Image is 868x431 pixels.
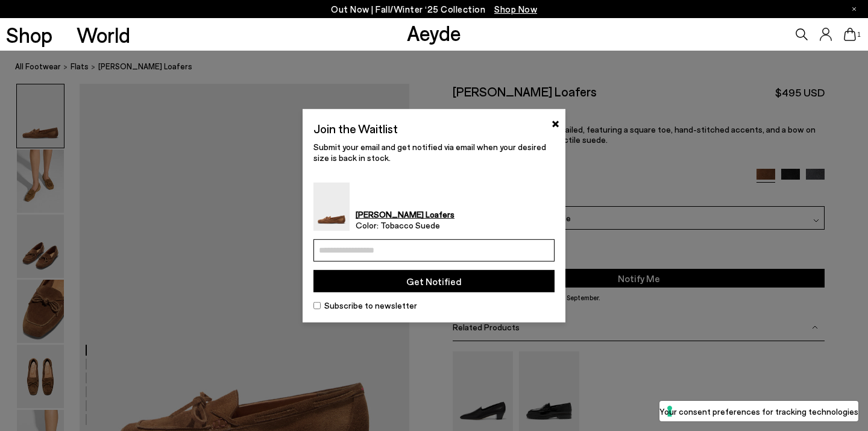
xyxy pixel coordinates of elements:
a: Shop [6,24,52,45]
a: World [77,24,130,45]
strong: [PERSON_NAME] Loafers [356,209,454,219]
p: Submit your email and get notified via email when your desired size is back in stock. [313,141,555,163]
span: Color: Tobacco Suede [356,220,454,231]
a: Aeyde [407,20,461,45]
button: Get Notified [313,270,555,292]
label: Your consent preferences for tracking technologies [659,405,858,418]
input: Subscribe to newsletter [313,301,321,309]
a: 1 [844,28,856,41]
span: 1 [856,31,862,38]
h2: Join the Waitlist [313,119,398,136]
p: Out Now | Fall/Winter ‘25 Collection [331,2,537,17]
span: Navigate to /collections/new-in [494,4,537,14]
button: × [552,115,559,129]
label: Subscribe to newsletter [313,299,555,312]
button: Your consent preferences for tracking technologies [659,401,858,421]
img: Jasper Moccasin Loafers [313,183,350,231]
